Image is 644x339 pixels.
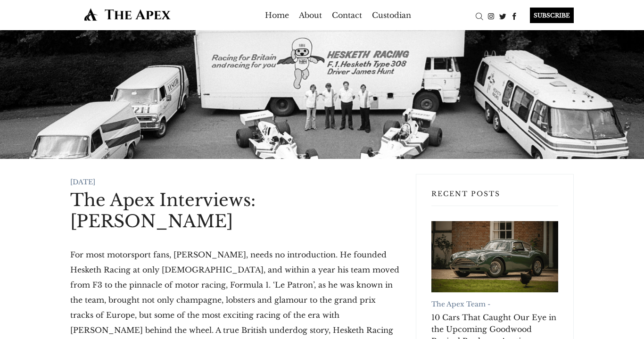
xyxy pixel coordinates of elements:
[520,8,574,23] a: SUBSCRIBE
[497,11,509,20] a: Twitter
[530,8,574,23] div: SUBSCRIBE
[485,11,497,20] a: Instagram
[265,8,289,23] a: Home
[70,8,185,21] img: The Apex by Custodian
[431,221,558,292] a: 10 Cars That Caught Our Eye in the Upcoming Goodwood Revival Bonhams Auction
[70,190,401,232] h1: The Apex Interviews: [PERSON_NAME]
[509,11,520,20] a: Facebook
[70,178,95,186] time: [DATE]
[332,8,362,23] a: Contact
[372,8,411,23] a: Custodian
[431,190,558,206] h3: Recent Posts
[299,8,322,23] a: About
[473,11,485,20] a: Search
[431,300,490,308] a: The Apex Team -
